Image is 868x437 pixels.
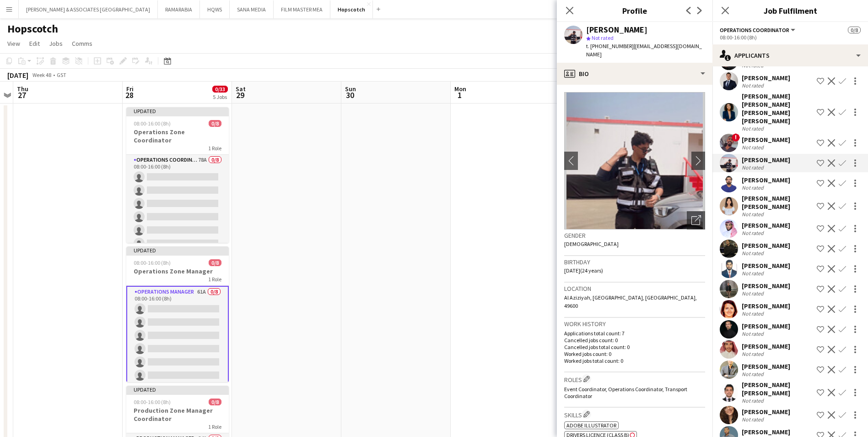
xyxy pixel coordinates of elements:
div: Not rated [742,397,766,404]
span: Sun [345,85,356,93]
app-card-role: Operations Coordinator78A0/808:00-16:00 (8h) [126,155,229,279]
p: Worked jobs total count: 0 [564,357,705,364]
span: Sat [236,85,246,93]
div: [PERSON_NAME] [742,262,790,270]
div: [DATE] [7,71,28,80]
div: [PERSON_NAME] [742,74,790,82]
span: Adobe Illustrator [566,422,616,429]
span: Not rated [592,34,614,41]
div: [PERSON_NAME] [742,156,790,164]
div: Not rated [742,125,766,132]
div: [PERSON_NAME] [742,221,790,229]
span: 0/8 [848,27,861,33]
app-job-card: Updated08:00-16:00 (8h)0/8Operations Zone Manager1 RoleOperations Manager61A0/808:00-16:00 (8h) [126,246,229,382]
div: Not rated [742,144,766,151]
span: 1 [453,90,466,100]
div: [PERSON_NAME] [PERSON_NAME] [PERSON_NAME] [PERSON_NAME] [742,92,813,125]
div: Not rated [742,164,766,171]
div: [PERSON_NAME] [742,322,790,330]
span: 30 [344,90,356,100]
h3: Roles [564,374,705,384]
div: [PERSON_NAME] [742,302,790,310]
span: 27 [16,90,28,100]
div: GST [57,71,66,78]
span: 1 Role [208,145,221,152]
span: 08:00-16:00 (8h) [134,399,171,405]
div: [PERSON_NAME] [742,282,790,290]
button: [PERSON_NAME] & ASSOCIATES [GEOGRAPHIC_DATA] [19,0,158,18]
span: Comms [72,39,92,48]
span: 1 Role [208,423,221,430]
h3: Gender [564,231,705,240]
h3: Production Zone Manager Coordinator [126,406,229,423]
div: Not rated [742,184,766,191]
span: 08:00-16:00 (8h) [134,259,171,266]
span: Fri [126,85,134,93]
span: t. [PHONE_NUMBER] [586,43,634,49]
div: Not rated [742,229,766,236]
div: 5 Jobs [213,93,227,100]
h3: Skills [564,410,705,419]
button: RAMARABIA [158,0,200,18]
span: View [7,39,20,48]
div: [PERSON_NAME] [586,26,647,34]
span: Mon [454,85,466,93]
div: [PERSON_NAME] [742,136,790,144]
h3: Birthday [564,258,705,266]
div: Not rated [742,371,766,377]
span: 29 [234,90,246,100]
div: Open photos pop-in [687,211,705,229]
div: Not rated [742,211,766,218]
h3: Job Fulfilment [712,5,868,16]
div: Not rated [742,350,766,357]
span: 08:00-16:00 (8h) [134,120,171,127]
div: Updated [126,107,229,115]
p: Worked jobs count: 0 [564,350,705,357]
span: | [EMAIL_ADDRESS][DOMAIN_NAME] [586,43,702,58]
button: HQWS [200,0,230,18]
p: Applications total count: 7 [564,330,705,337]
h3: Operations Zone Manager [126,267,229,275]
div: Not rated [742,416,766,423]
div: Bio [557,63,712,85]
div: [PERSON_NAME] [742,362,790,371]
div: [PERSON_NAME] [PERSON_NAME] [742,194,813,211]
div: Updated [126,386,229,393]
span: ! [732,133,740,142]
app-card-role: Operations Manager61A0/808:00-16:00 (8h) [126,286,229,412]
h3: Profile [557,5,712,16]
div: Not rated [742,290,766,297]
h3: Location [564,284,705,293]
div: Not rated [742,270,766,277]
img: Crew avatar or photo [564,92,705,229]
h3: Work history [564,320,705,328]
a: Edit [26,38,43,49]
span: Jobs [49,39,63,48]
div: Not rated [742,310,766,317]
div: [PERSON_NAME] [742,408,790,416]
h3: Operations Zone Coordinator [126,128,229,144]
button: Hopscotch [330,0,373,18]
span: 28 [125,90,134,100]
span: 0/8 [209,399,221,405]
span: Edit [29,39,40,48]
span: Operations Coordinator [720,27,789,33]
button: Operations Coordinator [720,27,797,33]
a: Comms [68,38,96,49]
div: [PERSON_NAME] [742,176,790,184]
a: View [4,38,24,49]
span: 1 Role [208,276,221,283]
p: Cancelled jobs count: 0 [564,337,705,344]
span: Event Coordinator, Operations Coordinator, Transport Coordinator [564,386,687,399]
div: [PERSON_NAME] [742,241,790,250]
h1: Hopscotch [7,22,58,36]
div: 08:00-16:00 (8h) [720,34,861,41]
p: Cancelled jobs total count: 0 [564,344,705,350]
app-job-card: Updated08:00-16:00 (8h)0/8Operations Zone Coordinator1 RoleOperations Coordinator78A0/808:00-16:0... [126,107,229,243]
div: [PERSON_NAME] [742,342,790,350]
button: SANA MEDIA [230,0,274,18]
div: Not rated [742,82,766,89]
span: 0/8 [209,259,221,266]
span: 0/8 [209,120,221,127]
